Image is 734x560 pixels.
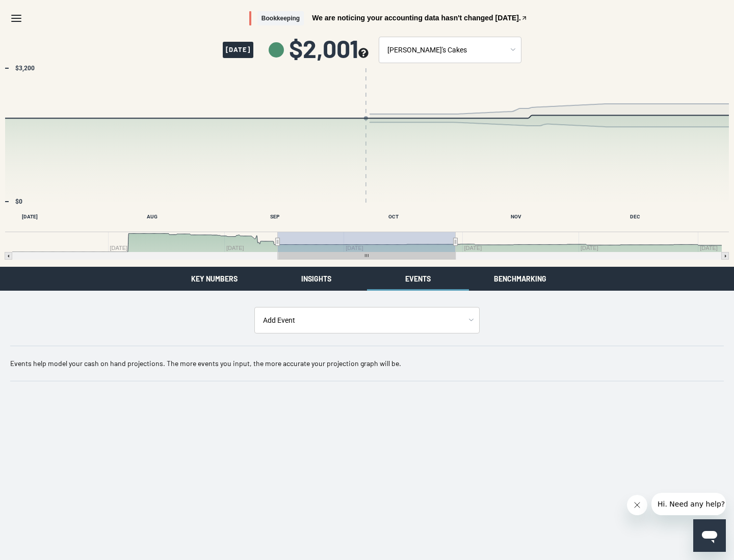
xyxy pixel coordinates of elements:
button: Events [367,267,469,291]
iframe: Button to launch messaging window [693,519,726,552]
button: Benchmarking [469,267,571,291]
p: Events help model your cash on hand projections. The more events you input, the more accurate you... [10,358,724,369]
text: OCT [388,214,399,219]
text: DEC [630,214,640,219]
text: SEP [270,214,280,219]
button: see more about your cashflow projection [358,48,369,60]
button: Insights [265,267,367,291]
span: [DATE] [223,42,253,58]
text: NOV [511,214,521,219]
text: AUG [147,214,158,219]
text: [DATE] [22,214,38,219]
text: $0 [15,198,22,205]
iframe: Close message [627,495,647,515]
svg: Menu [10,12,22,24]
span: $2,001 [289,36,369,61]
span: We are noticing your accounting data hasn't changed [DATE]. [312,14,521,21]
iframe: Message from company [651,493,726,515]
button: BookkeepingWe are noticing your accounting data hasn't changed [DATE]. [249,11,528,26]
span: Bookkeeping [257,11,304,26]
button: Key Numbers [163,267,265,291]
g: Past/Projected Data, series 1 of 4 with 185 data points. Y axis, values. X axis, Time. [5,115,726,119]
text: $3,200 [15,65,35,72]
